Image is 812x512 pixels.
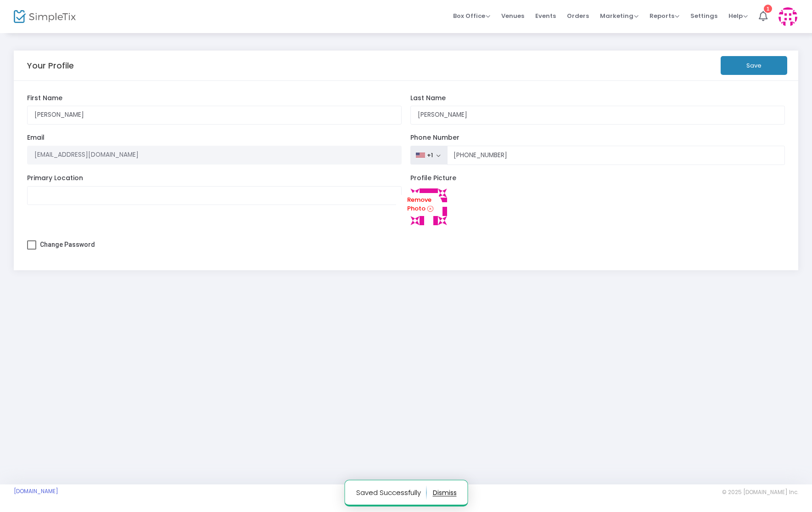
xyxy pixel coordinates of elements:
span: Venues [501,4,524,28]
span: Help [728,11,748,20]
span: Reports [650,11,679,20]
input: Last Name [410,106,785,125]
label: Primary Location [27,174,402,182]
span: Profile Picture [410,173,456,182]
span: © 2025 [DOMAIN_NAME] Inc. [722,489,798,496]
label: Last Name [410,94,785,102]
a: [DOMAIN_NAME] [14,488,58,495]
label: First Name [27,94,402,102]
input: First Name [27,106,402,125]
div: +1 [427,152,433,159]
input: Phone Number [447,146,785,165]
span: Box Office [453,11,490,20]
p: Saved Successfully [356,485,426,500]
a: Remove Photo [396,193,442,216]
button: dismiss [432,485,456,500]
span: Orders [567,4,589,28]
img: 56d622957e0afe7c83e9652dc4d764d5 [410,188,447,225]
span: Events [535,4,556,28]
span: Marketing [600,11,638,20]
label: Phone Number [410,134,785,142]
h5: Your Profile [27,61,74,71]
label: Email [27,134,402,142]
div: 1 [764,5,772,13]
button: +1 [410,146,447,165]
span: Change Password [40,241,95,248]
span: Settings [690,4,717,28]
button: Save [721,56,787,75]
